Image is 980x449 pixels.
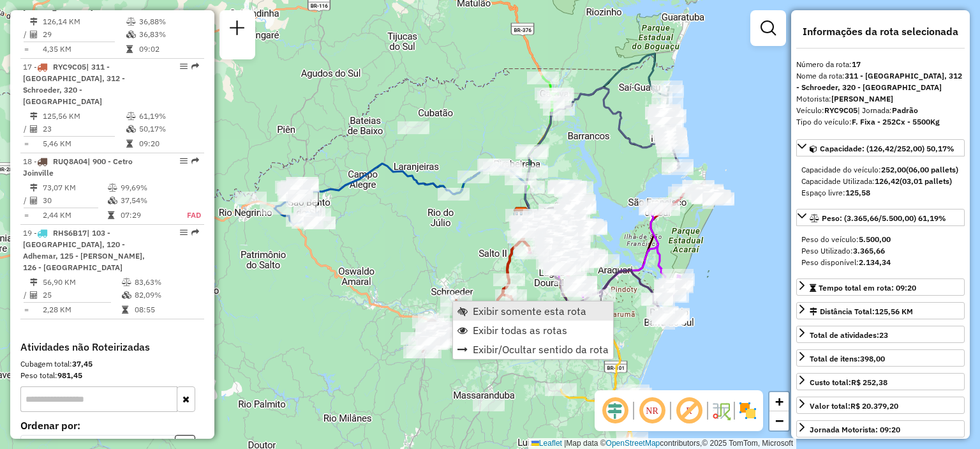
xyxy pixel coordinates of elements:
strong: 311 - [GEOGRAPHIC_DATA], 312 - Schroeder, 320 - [GEOGRAPHIC_DATA] [796,71,962,92]
em: Opções [180,229,188,236]
td: 73,07 KM [42,181,107,194]
strong: 252,00 [881,165,906,174]
span: Exibir todas as rotas [473,325,567,335]
i: Distância Total [30,184,38,192]
strong: Padrão [892,105,918,115]
strong: 2.134,34 [859,257,891,267]
div: Capacidade do veículo: [801,164,960,176]
td: 126,14 KM [42,15,126,28]
div: Peso total: [20,370,204,381]
a: Zoom out [769,411,789,430]
i: % de utilização do peso [122,278,131,286]
i: Total de Atividades [30,31,38,38]
a: Tempo total em rota: 09:20 [796,278,965,296]
td: 5,46 KM [42,137,126,150]
div: Número da rota: [796,59,965,70]
td: 09:02 [138,43,199,56]
div: Jornada Motorista: 09:20 [810,424,900,436]
span: Capacidade: (126,42/252,00) 50,17% [820,144,954,153]
i: Tempo total em rota [122,306,128,314]
a: Total de atividades:23 [796,326,965,343]
a: Exibir filtros [755,15,781,41]
td: / [23,289,29,301]
i: Tempo total em rota [108,211,114,219]
div: Map data © contributors,© 2025 TomTom, Microsoft [528,438,796,449]
div: Capacidade: (126,42/252,00) 50,17% [796,159,965,204]
td: 82,09% [134,289,198,301]
td: 09:20 [138,137,199,150]
strong: 23 [879,330,888,340]
td: 61,19% [138,110,199,123]
strong: RYC9C05 [824,105,857,115]
span: Total de atividades: [810,330,888,340]
span: RHS6B17 [53,228,87,238]
td: 23 [42,123,126,135]
i: % de utilização da cubagem [126,31,136,38]
i: Tempo total em rota [126,45,133,53]
td: 4,35 KM [42,43,126,56]
div: Atividade não roteirizada - NB SUPERMERCADO LTDA [286,177,318,190]
strong: R$ 252,38 [851,377,887,387]
em: Opções [180,63,188,70]
strong: 125,58 [845,188,870,197]
span: RYC9C05 [53,62,86,72]
i: % de utilização da cubagem [126,125,136,133]
span: Ocultar NR [637,395,667,426]
a: Peso: (3.365,66/5.500,00) 61,19% [796,209,965,226]
td: 07:29 [120,209,173,222]
span: Tempo total em rota: 09:20 [819,283,916,293]
i: % de utilização do peso [108,184,117,192]
div: Peso disponível: [801,257,960,268]
div: Peso Utilizado: [801,245,960,257]
div: Peso: (3.365,66/5.500,00) 61,19% [796,229,965,273]
td: = [23,209,29,222]
i: % de utilização do peso [126,112,136,120]
i: Total de Atividades [30,197,38,204]
span: 18 - [23,156,133,178]
div: Veículo: [796,105,965,116]
em: Rota exportada [191,157,199,165]
div: Tipo do veículo: [796,116,965,128]
strong: 126,42 [875,176,900,186]
td: 2,28 KM [42,303,121,316]
span: Ocultar deslocamento [600,395,630,426]
strong: 5.500,00 [859,234,891,244]
img: Exibir/Ocultar setores [738,400,758,421]
span: 17 - [23,62,125,106]
i: Distância Total [30,18,38,26]
h4: Atividades não Roteirizadas [20,341,204,353]
strong: (03,01 pallets) [900,176,952,186]
div: Atividade não roteirizada - LORIZETE SACHT-ME [235,192,267,204]
i: Total de Atividades [30,125,38,133]
a: Total de itens:398,00 [796,349,965,367]
a: Zoom in [769,392,789,411]
td: 125,56 KM [42,110,126,123]
h4: Informações da rota selecionada [796,26,965,38]
i: Distância Total [30,278,38,286]
div: Espaço livre: [801,187,960,199]
i: Total de Atividades [30,291,38,299]
i: % de utilização da cubagem [122,291,131,299]
div: Valor total: [810,400,898,412]
td: / [23,28,29,41]
span: Exibir/Ocultar sentido da rota [473,344,609,354]
td: 29 [42,28,126,41]
span: RUQ8A04 [53,156,87,166]
li: Exibir somente esta rota [453,301,613,321]
em: Rota exportada [191,229,199,236]
span: 19 - [23,228,145,272]
strong: (06,00 pallets) [906,165,958,174]
td: 83,63% [134,276,198,289]
div: Motorista: [796,93,965,105]
td: 37,54% [120,194,173,207]
span: Peso: (3.365,66/5.500,00) 61,19% [822,213,946,223]
td: 2,44 KM [42,209,107,222]
strong: 37,45 [72,359,93,369]
div: Total de itens: [810,353,885,365]
span: + [775,393,783,409]
span: Exibir somente esta rota [473,306,586,316]
td: 50,17% [138,123,199,135]
i: Distância Total [30,112,38,120]
strong: R$ 20.379,20 [850,401,898,411]
a: Capacidade: (126,42/252,00) 50,17% [796,139,965,156]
